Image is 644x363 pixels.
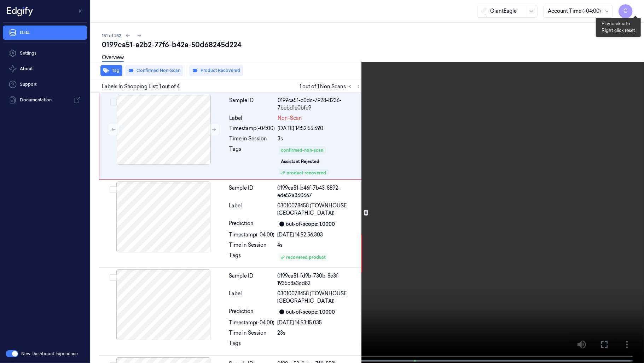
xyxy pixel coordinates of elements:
div: confirmed-non-scan [281,147,324,153]
div: Assistant Rejected [281,158,320,165]
div: Prediction [229,308,275,316]
div: out-of-scope: 1.0000 [286,220,335,228]
div: Timestamp (-04:00) [229,319,275,326]
span: 03010078458 (TOWNHOUSE [GEOGRAPHIC_DATA]) [278,202,361,217]
button: Product Recovered [189,65,243,76]
button: Toggle Navigation [76,5,87,17]
div: 23s [278,329,361,337]
span: 03010078458 (TOWNHOUSE [GEOGRAPHIC_DATA]) [278,290,361,305]
div: [DATE] 14:53:15.035 [278,319,361,326]
div: Label [230,115,275,122]
div: Time in Session [230,135,275,143]
span: 151 of 282 [102,33,121,39]
div: out-of-scope: 1.0000 [286,308,335,316]
div: 0199ca51-a2b2-77f6-b42a-50d68245d224 [102,40,638,50]
div: 3s [278,135,361,143]
div: [DATE] 14:52:56.303 [278,231,361,239]
a: Documentation [3,93,87,107]
div: Label [229,290,275,305]
div: Time in Session [229,241,275,249]
span: Non-Scan [278,115,302,122]
div: Tags [229,340,275,351]
div: Sample ID [230,97,275,112]
div: 0199ca51-b46f-7b43-8892-ede52a360667 [278,184,361,199]
span: 1 out of 1 Non Scans [300,82,363,91]
button: Confirmed Non-Scan [125,65,183,76]
a: Support [3,77,87,91]
div: Label [229,202,275,217]
button: Tag [100,65,122,76]
div: Tags [230,145,275,175]
div: 0199ca51-fd9b-730b-8e3f-1935c8a3cd82 [278,272,361,287]
span: Labels In Shopping List: 1 out of 4 [102,83,180,90]
a: Overview [102,54,124,62]
div: [DATE] 14:52:55.690 [278,125,361,132]
a: Settings [3,46,87,60]
button: Select row [110,186,117,193]
div: product recovered [281,170,326,176]
button: C [619,4,633,18]
a: Data [3,26,87,40]
div: recovered product [281,254,326,261]
div: Sample ID [229,184,275,199]
div: Sample ID [229,272,275,287]
div: Timestamp (-04:00) [230,125,275,132]
div: Time in Session [229,329,275,337]
div: Prediction [229,220,275,228]
div: Timestamp (-04:00) [229,231,275,239]
div: 4s [278,241,361,249]
button: Select row [110,274,117,281]
button: Select row [110,99,117,106]
div: Tags [229,252,275,263]
button: About [3,62,87,76]
div: 0199ca51-c0dc-7928-8236-7bebd1e0bfe9 [278,97,361,112]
